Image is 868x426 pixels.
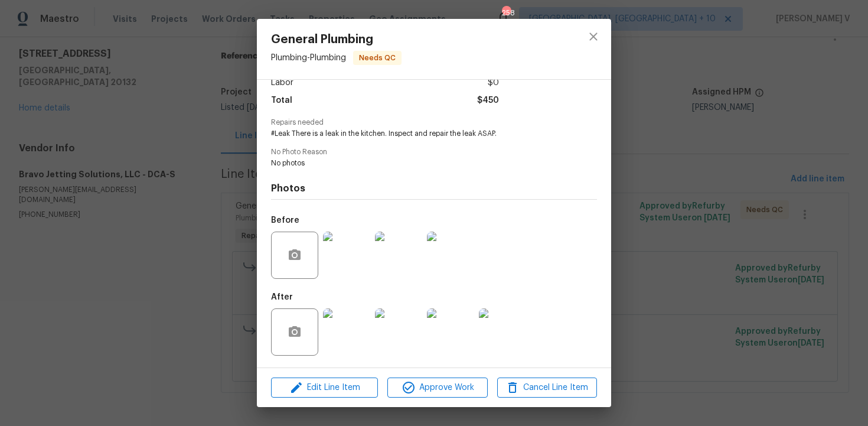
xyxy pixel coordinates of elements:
[501,381,593,395] span: Cancel Line Item
[354,52,400,64] span: Needs QC
[488,74,499,92] span: $0
[271,54,346,62] span: Plumbing - Plumbing
[391,381,484,395] span: Approve Work
[271,119,597,126] span: Repairs needed
[271,183,597,194] h4: Photos
[387,378,487,398] button: Approve Work
[271,74,293,92] span: Labor
[275,381,374,395] span: Edit Line Item
[477,92,499,109] span: $450
[271,378,378,398] button: Edit Line Item
[502,7,510,19] div: 258
[271,148,597,156] span: No Photo Reason
[579,22,608,51] button: close
[271,129,564,139] span: #Leak There is a leak in the kitchen. Inspect and repair the leak ASAP.
[271,216,299,225] h5: Before
[497,378,597,398] button: Cancel Line Item
[271,92,292,109] span: Total
[271,158,564,168] span: No photos
[271,33,402,46] span: General Plumbing
[271,293,293,301] h5: After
